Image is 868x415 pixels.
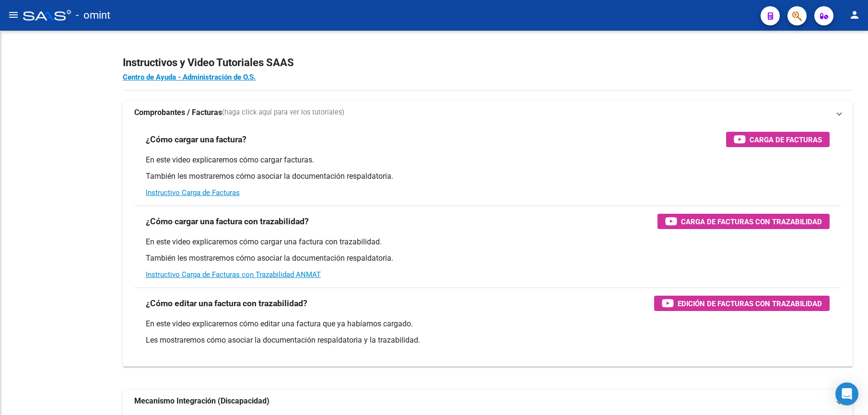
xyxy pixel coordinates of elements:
button: Carga de Facturas con Trazabilidad [657,214,830,229]
p: En este video explicaremos cómo cargar una factura con trazabilidad. [146,237,830,247]
p: En este video explicaremos cómo cargar facturas. [146,155,830,165]
p: Les mostraremos cómo asociar la documentación respaldatoria y la trazabilidad. [146,335,830,346]
button: Edición de Facturas con Trazabilidad [654,296,830,311]
span: - omint [76,5,110,26]
a: Instructivo Carga de Facturas con Trazabilidad ANMAT [146,270,321,279]
h3: ¿Cómo cargar una factura con trazabilidad? [146,215,309,228]
a: Instructivo Carga de Facturas [146,188,240,197]
h3: ¿Cómo editar una factura con trazabilidad? [146,297,307,310]
mat-expansion-panel-header: Mecanismo Integración (Discapacidad) [123,390,853,413]
strong: Comprobantes / Facturas [134,107,222,118]
mat-icon: menu [8,9,19,21]
span: Carga de Facturas con Trazabilidad [681,216,822,228]
p: En este video explicaremos cómo editar una factura que ya habíamos cargado. [146,319,830,329]
div: Open Intercom Messenger [835,382,858,405]
mat-expansion-panel-header: Comprobantes / Facturas(haga click aquí para ver los tutoriales) [123,101,853,124]
h2: Instructivos y Video Tutoriales SAAS [123,54,853,72]
p: También les mostraremos cómo asociar la documentación respaldatoria. [146,171,830,182]
h3: ¿Cómo cargar una factura? [146,133,246,146]
button: Carga de Facturas [726,132,830,147]
span: (haga click aquí para ver los tutoriales) [222,107,344,118]
a: Centro de Ayuda - Administración de O.S. [123,73,256,81]
strong: Mecanismo Integración (Discapacidad) [134,396,270,406]
mat-icon: person [849,9,860,21]
div: Comprobantes / Facturas(haga click aquí para ver los tutoriales) [123,124,853,367]
span: Edición de Facturas con Trazabilidad [678,298,822,310]
span: Carga de Facturas [750,134,822,146]
p: También les mostraremos cómo asociar la documentación respaldatoria. [146,253,830,264]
